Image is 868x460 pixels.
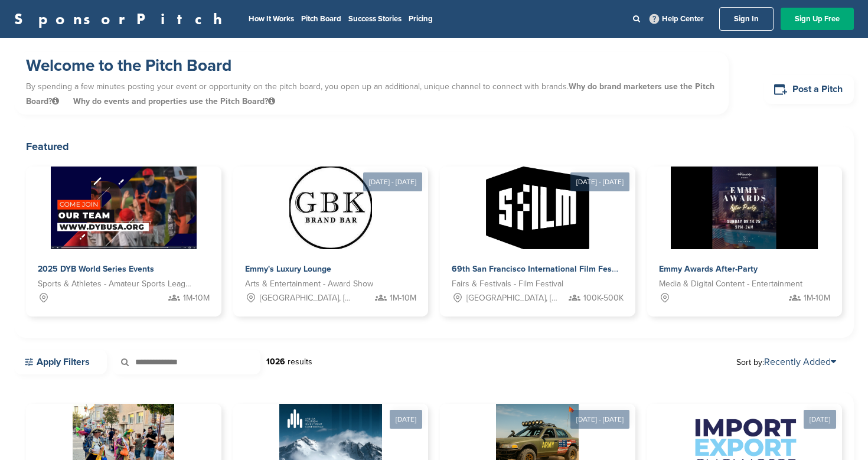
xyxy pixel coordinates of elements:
[440,148,635,317] a: [DATE] - [DATE] Sponsorpitch & 69th San Francisco International Film Festival Fairs & Festivals -...
[301,14,341,24] a: Pitch Board
[764,75,854,104] a: Post a Pitch
[452,264,628,274] span: 69th San Francisco International Film Festival
[764,356,836,368] a: Recently Added
[804,410,836,429] div: [DATE]
[736,357,836,367] span: Sort by:
[26,138,842,155] h2: Featured
[14,11,230,27] a: SponsorPitch
[266,357,285,367] strong: 1026
[452,278,563,291] span: Fairs & Festivals - Film Festival
[14,350,107,374] a: Apply Filters
[570,410,629,429] div: [DATE] - [DATE]
[245,278,373,291] span: Arts & Entertainment - Award Show
[671,167,818,249] img: Sponsorpitch &
[249,14,294,24] a: How It Works
[486,167,589,249] img: Sponsorpitch &
[719,7,774,31] a: Sign In
[26,55,717,76] h1: Welcome to the Pitch Board
[647,167,843,317] a: Sponsorpitch & Emmy Awards After-Party Media & Digital Content - Entertainment 1M-10M
[363,172,422,191] div: [DATE] - [DATE]
[647,12,706,26] a: Help Center
[466,292,563,305] span: [GEOGRAPHIC_DATA], [GEOGRAPHIC_DATA]
[245,264,331,274] span: Emmy's Luxury Lounge
[804,292,830,305] span: 1M-10M
[233,148,429,317] a: [DATE] - [DATE] Sponsorpitch & Emmy's Luxury Lounge Arts & Entertainment - Award Show [GEOGRAPHIC...
[288,357,312,367] span: results
[26,167,221,317] a: Sponsorpitch & 2025 DYB World Series Events Sports & Athletes - Amateur Sports Leagues 1M-10M
[260,292,357,305] span: [GEOGRAPHIC_DATA], [GEOGRAPHIC_DATA]
[38,278,192,291] span: Sports & Athletes - Amateur Sports Leagues
[51,167,197,249] img: Sponsorpitch &
[73,96,275,106] span: Why do events and properties use the Pitch Board?
[659,264,758,274] span: Emmy Awards After-Party
[390,410,422,429] div: [DATE]
[183,292,210,305] span: 1M-10M
[409,14,433,24] a: Pricing
[289,167,372,249] img: Sponsorpitch &
[38,264,154,274] span: 2025 DYB World Series Events
[570,172,629,191] div: [DATE] - [DATE]
[26,76,717,112] p: By spending a few minutes posting your event or opportunity on the pitch board, you open up an ad...
[390,292,416,305] span: 1M-10M
[583,292,624,305] span: 100K-500K
[659,278,802,291] span: Media & Digital Content - Entertainment
[781,8,854,30] a: Sign Up Free
[348,14,402,24] a: Success Stories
